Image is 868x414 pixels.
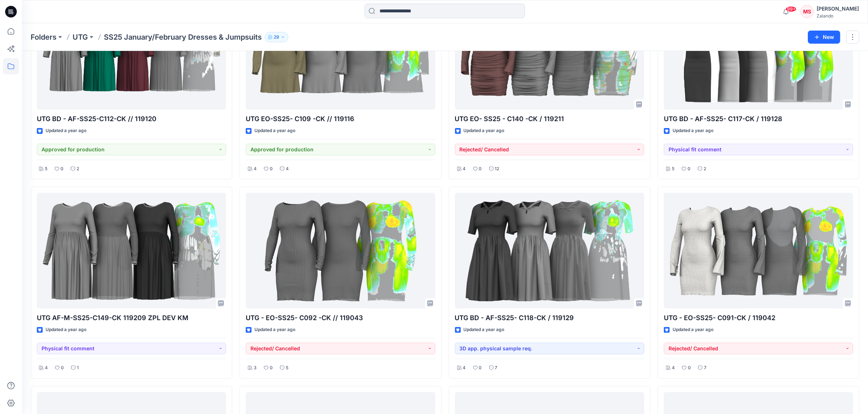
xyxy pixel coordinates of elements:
[286,165,289,173] p: 4
[463,165,466,173] p: 4
[817,4,859,13] div: [PERSON_NAME]
[664,313,853,323] p: UTG - EO-SS25- C091-CK / 119042
[246,193,435,308] a: UTG - EO-SS25- C092 -CK // 119043
[270,364,273,372] p: 0
[455,313,644,323] p: UTG BD - AF-SS25- C118-CK / 119129
[31,32,57,42] a: Folders
[254,326,295,334] p: Updated a year ago
[455,193,644,308] a: UTG BD - AF-SS25- C118-CK / 119129
[254,364,257,372] p: 3
[672,364,675,372] p: 4
[673,326,713,334] p: Updated a year ago
[286,364,288,372] p: 5
[704,165,706,173] p: 2
[73,32,88,42] a: UTG
[464,127,505,135] p: Updated a year ago
[672,165,674,173] p: 5
[479,165,482,173] p: 0
[479,364,482,372] p: 0
[246,114,435,124] p: UTG EO-SS25- C109 -CK // 119116
[265,32,288,42] button: 29
[673,127,713,135] p: Updated a year ago
[688,165,690,173] p: 0
[104,32,262,42] p: SS25 January/February Dresses & Jumpsuits
[77,364,79,372] p: 1
[37,114,226,124] p: UTG BD - AF-SS25-C112-CK // 119120
[37,313,226,323] p: UTG AF-M-SS25-C149-CK 119209 ZPL DEV KM
[270,165,273,173] p: 0
[688,364,691,372] p: 0
[45,165,47,173] p: 5
[46,326,86,334] p: Updated a year ago
[46,127,86,135] p: Updated a year ago
[704,364,707,372] p: 7
[664,193,853,308] a: UTG - EO-SS25- C091-CK / 119042
[61,165,63,173] p: 0
[464,326,505,334] p: Updated a year ago
[495,165,499,173] p: 12
[254,165,257,173] p: 4
[808,31,840,44] button: New
[455,114,644,124] p: UTG EO- SS25 - C140 -CK / 119211
[495,364,498,372] p: 7
[254,127,295,135] p: Updated a year ago
[786,6,797,12] span: 99+
[37,193,226,308] a: UTG AF-M-SS25-C149-CK 119209 ZPL DEV KM
[664,114,853,124] p: UTG BD - AF-SS25- C117-CK / 119128
[463,364,466,372] p: 4
[801,5,814,18] div: MS
[45,364,48,372] p: 4
[817,13,859,19] div: Zalando
[274,33,279,41] p: 29
[246,313,435,323] p: UTG - EO-SS25- C092 -CK // 119043
[77,165,79,173] p: 2
[61,364,64,372] p: 0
